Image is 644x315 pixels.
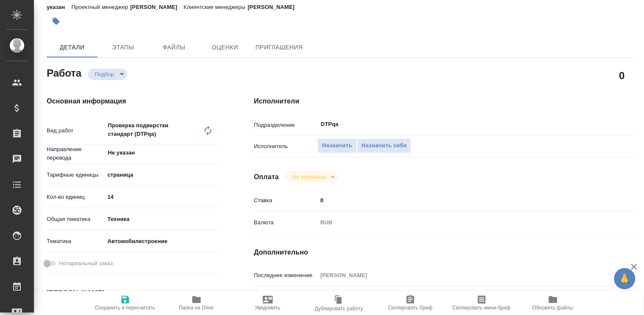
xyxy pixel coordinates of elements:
[71,4,130,10] p: Проектный менеджер
[304,291,375,315] button: Дублировать работу
[103,42,143,53] span: Этапы
[290,173,328,180] button: Не оплачена
[446,291,517,315] button: Скопировать мини-бриф
[92,71,117,78] button: Подбор
[104,234,220,249] div: Автомобилестроение
[254,218,317,227] p: Валюта
[517,291,589,315] button: Обновить файлы
[614,268,636,289] button: 🙏
[52,42,93,53] span: Детали
[47,96,220,106] h4: Основная информация
[205,42,245,53] span: Оценки
[618,270,632,288] span: 🙏
[47,193,104,201] p: Кол-во единиц
[315,306,363,312] span: Дублировать работу
[362,141,407,151] span: Назначить себя
[619,68,625,83] h2: 0
[318,194,603,206] input: ✎ Введи что-нибудь
[104,168,220,182] div: страница
[254,96,635,106] h4: Исполнители
[47,126,104,135] p: Вид работ
[256,42,303,53] span: Приглашения
[254,142,317,151] p: Исполнитель
[254,172,279,182] h4: Оплата
[161,291,232,315] button: Папка на Drive
[184,4,248,10] p: Клиентские менеджеры
[318,215,603,230] div: RUB
[104,191,220,203] input: ✎ Введи что-нибудь
[179,305,214,311] span: Папка на Drive
[388,305,433,311] span: Скопировать бриф
[154,42,194,53] span: Файлы
[59,259,113,268] span: Нотариальный заказ
[254,196,317,205] p: Ставка
[130,4,184,10] p: [PERSON_NAME]
[88,69,127,80] div: Подбор
[453,305,511,311] span: Скопировать мини-бриф
[47,288,220,298] h4: [PERSON_NAME]
[254,247,635,258] h4: Дополнительно
[532,305,574,311] span: Обновить файлы
[247,4,301,10] p: [PERSON_NAME]
[47,215,104,223] p: Общая тематика
[598,123,600,125] button: Open
[254,121,317,129] p: Подразделение
[215,152,217,154] button: Open
[104,212,220,226] div: Техника
[254,271,317,280] p: Последнее изменение
[47,12,65,31] button: Добавить тэг
[318,138,357,153] button: Назначить
[286,171,338,183] div: Подбор
[47,145,104,162] p: Направление перевода
[90,291,161,315] button: Сохранить и пересчитать
[95,305,155,311] span: Сохранить и пересчитать
[318,269,603,281] input: Пустое поле
[47,237,104,246] p: Тематика
[322,141,352,151] span: Назначить
[47,171,104,179] p: Тарифные единицы
[255,305,281,311] span: Уведомить
[357,138,411,153] button: Назначить себя
[47,65,82,80] h2: Работа
[375,291,446,315] button: Скопировать бриф
[232,291,304,315] button: Уведомить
